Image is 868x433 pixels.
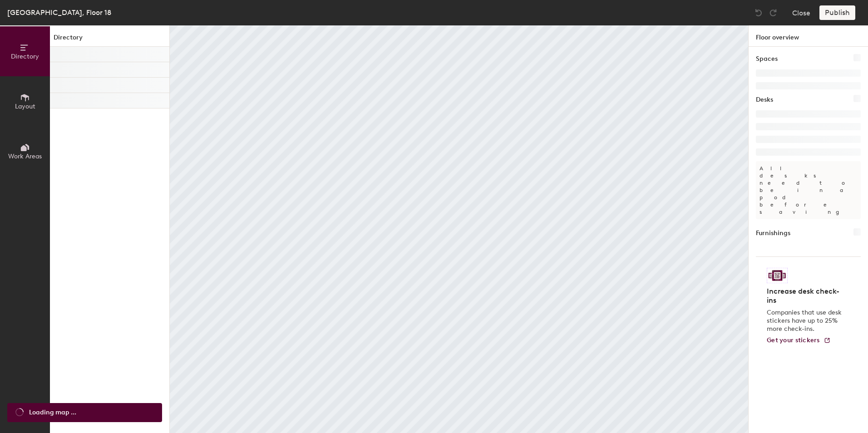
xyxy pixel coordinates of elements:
[767,337,831,344] a: Get your stickers
[170,25,748,433] canvas: Map
[50,33,169,47] h1: Directory
[756,228,790,238] h1: Furnishings
[754,8,763,17] img: Undo
[767,309,844,333] p: Companies that use desk stickers have up to 25% more check-ins.
[749,25,868,47] h1: Floor overview
[767,336,820,344] span: Get your stickers
[15,103,35,110] span: Layout
[11,53,39,60] span: Directory
[7,7,111,18] div: [GEOGRAPHIC_DATA], Floor 18
[767,287,844,305] h4: Increase desk check-ins
[792,5,810,20] button: Close
[756,161,861,219] p: All desks need to be in a pod before saving
[769,8,778,17] img: Redo
[8,153,42,160] span: Work Areas
[756,95,773,105] h1: Desks
[767,268,788,283] img: Sticker logo
[29,408,76,418] span: Loading map ...
[756,54,778,64] h1: Spaces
